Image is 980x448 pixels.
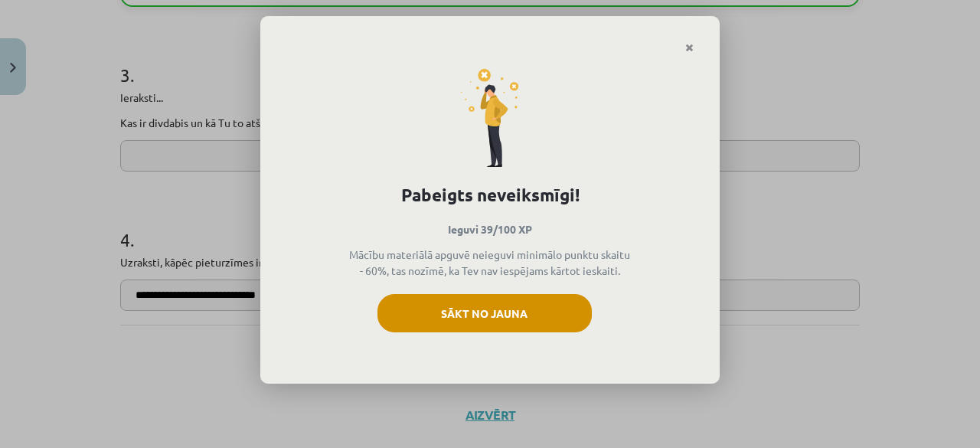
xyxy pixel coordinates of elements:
h1: Pabeigts neveiksmīgi! [286,182,694,208]
p: Ieguvi 39/100 XP [286,221,694,237]
p: Mācību materiālā apguvē neieguvi minimālo punktu skaitu - 60%, tas nozīmē, ka Tev nav iespējams k... [348,247,632,279]
img: fail-icon-2dff40cce496c8bbe20d0877b3080013ff8af6d729d7a6e6bb932d91c467ac91.svg [461,69,519,167]
button: Sākt no jauna [377,294,592,332]
a: Close [676,33,703,63]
